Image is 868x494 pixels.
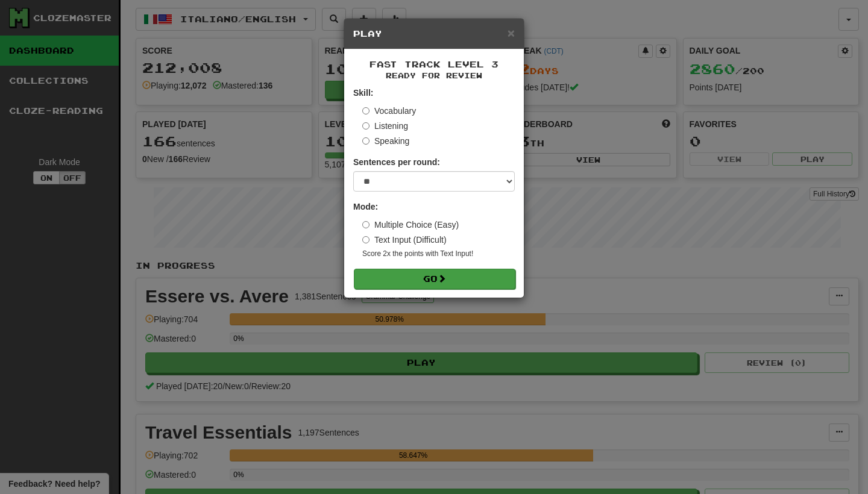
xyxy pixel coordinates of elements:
label: Vocabulary [362,105,416,117]
strong: Skill: [353,88,373,98]
input: Text Input (Difficult) [362,236,370,243]
small: Ready for Review [353,70,515,81]
label: Listening [362,120,408,132]
label: Sentences per round: [353,156,440,168]
span: × [508,26,515,40]
button: Close [508,27,515,39]
span: Fast Track Level 3 [370,59,498,69]
input: Multiple Choice (Easy) [362,221,370,228]
label: Text Input (Difficult) [362,234,447,246]
input: Listening [362,122,370,130]
small: Score 2x the points with Text Input ! [362,249,515,259]
strong: Mode: [353,202,378,211]
button: Go [354,269,515,289]
label: Speaking [362,135,409,147]
input: Vocabulary [362,107,370,114]
input: Speaking [362,137,370,145]
label: Multiple Choice (Easy) [362,219,459,231]
h5: Play [353,28,515,40]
